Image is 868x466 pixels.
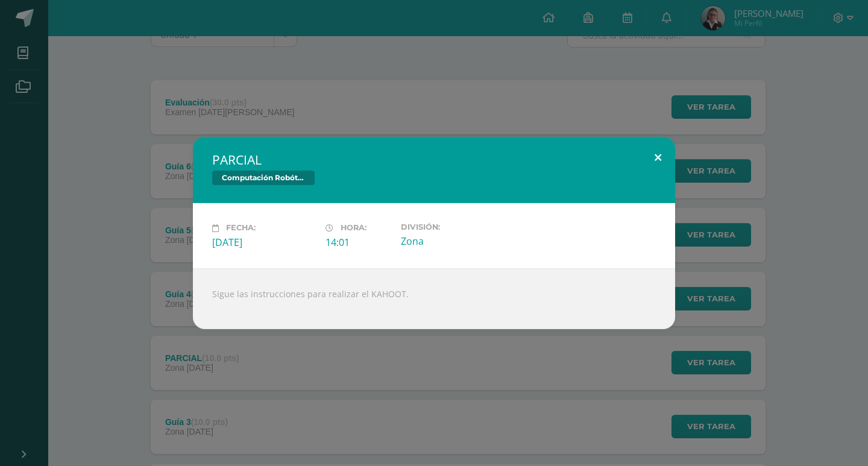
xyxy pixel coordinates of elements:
h2: PARCIAL [212,151,656,168]
div: Sigue las instrucciones para realizar el KAHOOT. [193,268,675,329]
button: Close (Esc) [641,137,675,178]
div: Zona [401,235,505,248]
span: Hora: [341,224,366,233]
label: División: [401,222,505,231]
span: Fecha: [226,224,256,233]
div: [DATE] [212,236,316,249]
span: Computación Robótica [212,171,315,185]
div: 14:01 [325,236,391,249]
